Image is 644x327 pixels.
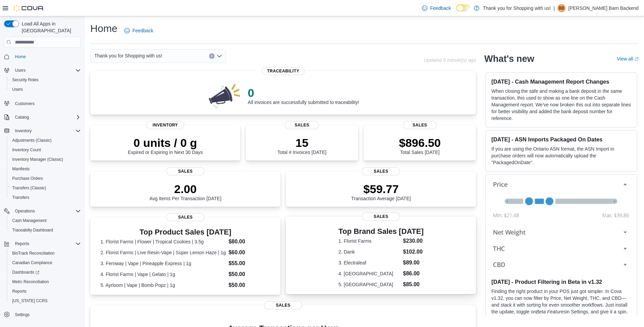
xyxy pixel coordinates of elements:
a: Settings [12,311,32,319]
div: Transaction Average [DATE] [351,182,411,201]
a: Feedback [122,24,156,37]
span: Feedback [430,5,451,12]
dd: $102.00 [403,248,424,256]
span: Washington CCRS [10,297,81,305]
span: Canadian Compliance [10,259,81,267]
span: Customers [15,101,35,106]
div: Avg Items Per Transaction [DATE] [149,182,221,201]
button: Settings [1,310,84,320]
a: Adjustments (Classic) [10,136,54,144]
button: Transfers (Classic) [7,183,84,193]
h3: Top Product Sales [DATE] [100,228,270,236]
a: Traceabilty Dashboard [10,226,56,234]
span: Reports [10,287,81,295]
button: Transfers [7,193,84,202]
button: Inventory Count [7,145,84,155]
a: Purchase Orders [10,174,46,183]
span: Sales [264,301,302,309]
dd: $85.00 [403,280,424,289]
button: Reports [7,287,84,296]
dt: 2. Florist Farms | Live Resin-Vape | Super Lemon Haze | 1g [100,249,226,256]
a: Metrc Reconciliation [10,278,52,286]
svg: External link [634,57,639,61]
span: Cash Management [10,217,81,225]
span: Users [10,85,81,93]
a: View allExternal link [617,56,639,62]
h3: Top Brand Sales [DATE] [338,227,424,236]
button: Reports [12,240,32,248]
p: 0 units / 0 g [128,136,203,150]
span: BioTrack Reconciliation [10,249,81,257]
a: Canadian Compliance [10,259,55,267]
a: Feedback [419,1,454,15]
span: Sales [166,167,204,175]
dd: $86.00 [403,270,424,278]
button: Inventory Manager (Classic) [7,155,84,164]
p: Updated 5 minute(s) ago [424,57,476,63]
span: Operations [15,208,35,214]
span: Transfers (Classic) [10,184,81,192]
dt: 1. Florist Farms | Flower | Tropical Cookies | 3.5g [100,238,226,245]
a: Inventory Manager (Classic) [10,155,66,163]
span: BB [559,4,564,12]
span: Security Roles [12,77,38,83]
h3: [DATE] - ASN Imports Packaged On Dates [491,136,631,143]
a: Transfers [10,193,32,202]
dd: $89.00 [403,259,424,267]
span: Inventory [146,121,184,129]
button: Canadian Compliance [7,258,84,268]
dt: 4. Florist Farms | Vape | Gelato | 1g [100,271,226,278]
span: Home [15,54,26,59]
span: Adjustments (Classic) [12,138,52,143]
div: Expired or Expiring in Next 30 Days [128,136,203,155]
span: Sales [403,121,437,129]
button: Operations [12,207,38,215]
dd: $230.00 [403,237,424,245]
button: Clear input [209,53,215,59]
div: All invoices are successfully submitted to traceability! [248,86,359,105]
span: Dashboards [10,268,81,276]
span: Manifests [12,166,30,172]
p: Thank you for Shopping with us! [483,4,551,12]
p: $896.50 [399,136,441,150]
span: Transfers (Classic) [12,185,46,191]
dt: 4. [GEOGRAPHIC_DATA] [338,270,400,277]
input: Dark Mode [456,4,471,12]
p: 2.00 [149,182,221,196]
a: Cash Management [10,217,49,225]
dt: 3. Fernway | Vape | Pineapple Express | 1g [100,260,226,267]
span: Traceabilty Dashboard [12,227,53,233]
dt: 5. [GEOGRAPHIC_DATA] [338,281,400,288]
a: Home [12,53,29,61]
a: Dashboards [7,268,84,277]
a: Users [10,85,25,93]
span: Metrc Reconciliation [12,279,49,285]
span: Sales [166,213,204,221]
a: Transfers (Classic) [10,184,49,192]
span: Sales [362,212,400,221]
span: Catalog [15,115,29,120]
span: Inventory [12,127,81,135]
span: Home [12,52,81,61]
a: BioTrack Reconciliation [10,249,57,257]
div: Total Sales [DATE] [399,136,441,155]
dt: 2. Dank [338,248,400,255]
dd: $60.00 [228,248,270,257]
span: Canadian Compliance [12,260,52,265]
a: [US_STATE] CCRS [10,297,50,305]
button: Users [7,85,84,94]
a: Customers [12,100,37,108]
span: Sales [362,167,400,175]
button: Purchase Orders [7,174,84,183]
h2: What's new [484,53,534,64]
span: Traceability [262,67,305,75]
button: Inventory [12,127,34,135]
span: Transfers [10,193,81,202]
span: BioTrack Reconciliation [12,251,55,256]
em: Beta Features [536,309,566,314]
span: Settings [15,312,30,317]
button: Traceabilty Dashboard [7,225,84,235]
span: Metrc Reconciliation [10,278,81,286]
button: Users [12,66,28,74]
dd: $55.00 [228,259,270,268]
